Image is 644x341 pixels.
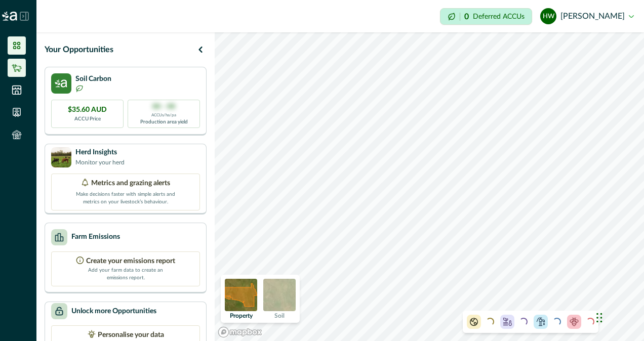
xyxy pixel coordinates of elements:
[464,13,469,21] p: 0
[263,279,296,311] img: soil preview
[593,292,644,341] iframe: Chat Widget
[596,303,602,333] div: Drag
[274,313,285,319] p: Soil
[152,102,175,112] p: 00 - 00
[75,189,176,206] p: Make decisions faster with simple alerts and metrics on your livestock’s behaviour.
[473,13,525,20] p: Deferred ACCUs
[88,267,164,282] p: Add your farm data to create an emissions report.
[75,147,125,158] p: Herd Insights
[230,313,253,319] p: Property
[86,256,175,267] p: Create your emissions report
[91,178,170,189] p: Metrics and grazing alerts
[75,158,125,167] p: Monitor your herd
[98,330,164,340] p: Personalise your data
[218,326,262,338] a: Mapbox logo
[540,4,634,28] button: Helen Wyatt[PERSON_NAME]
[151,112,176,118] p: ACCUs/ha/pa
[2,12,17,21] img: Logo
[45,44,113,56] p: Your Opportunities
[68,105,107,115] p: $35.60 AUD
[71,232,120,242] p: Farm Emissions
[71,306,156,317] p: Unlock more Opportunities
[225,279,257,311] img: property preview
[140,118,188,126] p: Production area yield
[74,115,101,123] p: ACCU Price
[75,74,111,84] p: Soil Carbon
